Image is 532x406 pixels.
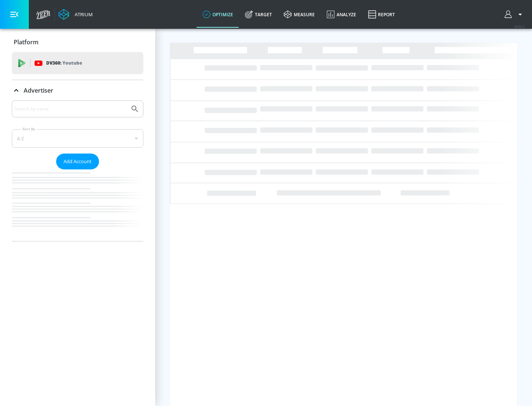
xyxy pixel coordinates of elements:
[12,129,143,148] div: A-Z
[12,52,143,74] div: DV360: Youtube
[197,1,239,28] a: optimize
[72,11,93,18] div: Atrium
[321,1,362,28] a: Analyze
[14,38,38,46] p: Platform
[514,24,525,28] span: v 4.22.2
[24,86,53,94] p: Advertiser
[12,32,143,52] div: Platform
[239,1,278,28] a: Target
[12,80,143,101] div: Advertiser
[62,59,82,67] p: Youtube
[21,127,37,131] label: Sort By
[12,100,143,241] div: Advertiser
[46,59,82,67] p: DV360:
[58,9,93,20] a: Atrium
[15,104,127,114] input: Search by name
[12,169,143,241] nav: list of Advertiser
[64,157,92,166] span: Add Account
[56,154,99,169] button: Add Account
[278,1,321,28] a: measure
[362,1,401,28] a: Report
